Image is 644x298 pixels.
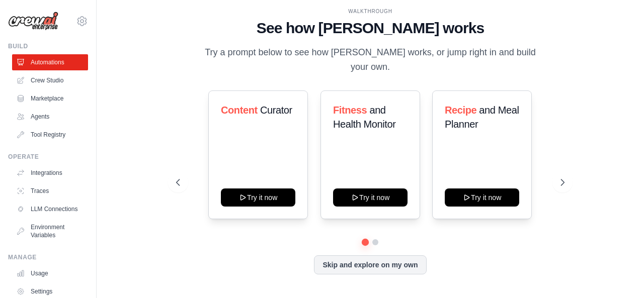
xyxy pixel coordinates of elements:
a: Usage [12,265,88,281]
div: Build [8,42,88,50]
span: and Meal Planner [445,105,519,130]
a: Tool Registry [12,127,88,143]
a: Traces [12,183,88,199]
button: Try it now [221,188,295,207]
span: Fitness [333,105,367,116]
div: Manage [8,253,88,261]
span: Curator [260,105,292,116]
button: Try it now [445,188,519,207]
a: Agents [12,109,88,125]
div: Operate [8,153,88,161]
p: Try a prompt below to see how [PERSON_NAME] works, or jump right in and build your own. [201,45,539,75]
img: Logo [8,12,58,31]
a: Automations [12,54,88,70]
button: Skip and explore on my own [314,255,426,274]
button: Try it now [333,188,408,207]
div: WALKTHROUGH [176,8,564,15]
a: Crew Studio [12,72,88,88]
h1: See how [PERSON_NAME] works [176,19,564,37]
span: Content [221,105,258,116]
a: Environment Variables [12,219,88,243]
span: Recipe [445,105,476,116]
a: LLM Connections [12,201,88,217]
a: Marketplace [12,90,88,107]
a: Integrations [12,165,88,181]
